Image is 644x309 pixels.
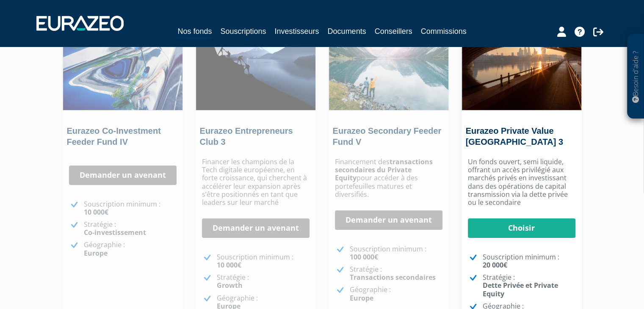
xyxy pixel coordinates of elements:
p: Stratégie : [217,273,310,290]
p: Souscription minimum : [84,200,177,216]
img: Eurazeo Co-Investment Feeder Fund IV [63,11,182,110]
a: Commissions [421,25,467,37]
strong: transactions secondaires du Private Equity [335,157,433,182]
p: Géographie : [350,286,442,302]
img: Eurazeo Secondary Feeder Fund V [329,11,448,110]
p: Stratégie : [350,265,442,281]
a: Eurazeo Secondary Feeder Fund V [333,126,442,146]
strong: 10 000€ [84,207,108,217]
a: Souscriptions [220,25,266,37]
img: 1732889491-logotype_eurazeo_blanc_rvb.png [36,16,124,31]
a: Demander un avenant [335,210,442,230]
img: Eurazeo Private Value Europe 3 [462,11,581,110]
p: Souscription minimum : [217,253,310,269]
img: Eurazeo Entrepreneurs Club 3 [196,11,315,110]
strong: Co-investissement [84,228,146,237]
a: Documents [328,25,366,37]
a: Demander un avenant [69,166,177,185]
strong: Europe [84,248,108,258]
a: Eurazeo Entrepreneurs Club 3 [200,126,293,146]
a: Conseillers [375,25,412,37]
p: Stratégie : [483,273,575,298]
strong: Transactions secondaires [350,273,436,282]
a: Investisseurs [274,25,319,37]
p: Stratégie : [84,221,177,237]
strong: 100 000€ [350,252,378,262]
a: Choisir [468,218,575,238]
p: Financement des pour accéder à des portefeuilles matures et diversifiés. [335,158,442,199]
a: Eurazeo Co-Investment Feeder Fund IV [67,126,161,146]
p: Souscription minimum : [350,245,442,261]
p: Souscription minimum : [483,253,575,269]
strong: Europe [350,293,373,303]
a: Nos fonds [177,25,212,39]
a: Eurazeo Private Value [GEOGRAPHIC_DATA] 3 [466,126,563,146]
strong: Dette Privée et Private Equity [483,281,558,298]
strong: 20 000€ [483,260,507,270]
a: Demander un avenant [202,218,310,238]
p: Un fonds ouvert, semi liquide, offrant un accès privilégié aux marchés privés en investissant dan... [468,158,575,207]
p: Financer les champions de la Tech digitale européenne, en forte croissance, qui cherchent à accél... [202,158,310,207]
p: Géographie : [84,241,177,257]
strong: Growth [217,281,243,290]
p: Besoin d'aide ? [631,39,641,115]
strong: 10 000€ [217,260,241,270]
